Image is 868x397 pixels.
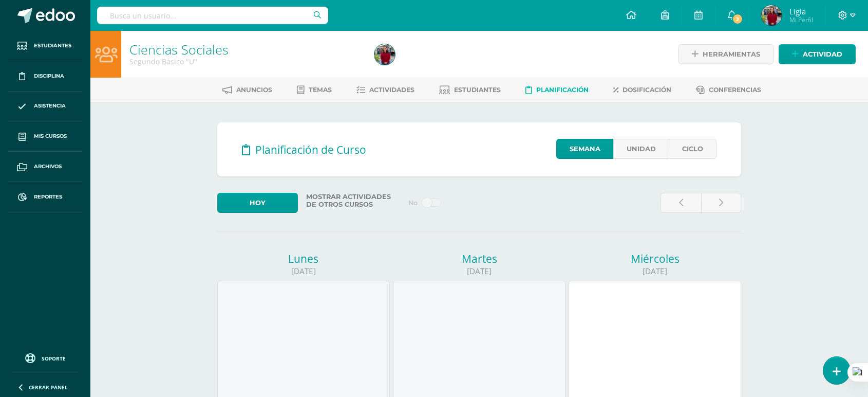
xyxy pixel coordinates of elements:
a: Dosificación [613,82,671,98]
span: Anuncios [236,86,272,94]
a: Anuncios [222,82,272,98]
span: Estudiantes [454,86,501,94]
a: Reportes [8,182,82,212]
label: Mostrar actividades de otros cursos [302,193,402,208]
span: Reportes [34,193,62,201]
a: Soporte [12,351,78,365]
div: Miércoles [569,251,741,266]
span: Temas [309,86,332,94]
span: Actividad [803,45,842,64]
a: Conferencias [696,82,761,98]
span: Archivos [34,163,62,171]
a: Planificación [525,82,589,98]
a: Asistencia [8,92,82,122]
div: [DATE] [569,266,741,277]
span: Planificación de Curso [255,142,366,157]
a: Unidad [613,139,669,159]
span: Mi Perfil [789,15,813,24]
a: Disciplina [8,61,82,92]
img: e66938ea6f53d621eb85b78bb3ab8b81.png [761,5,782,26]
input: Busca un usuario... [97,7,328,24]
img: e66938ea6f53d621eb85b78bb3ab8b81.png [374,44,395,65]
div: Martes [393,251,565,266]
span: 2 [732,13,743,25]
a: Mis cursos [8,121,82,152]
a: Ciclo [669,139,716,159]
span: Asistencia [34,102,66,110]
h1: Ciencias Sociales [129,42,362,57]
a: Estudiantes [439,82,501,98]
a: Actividades [356,82,414,98]
span: Actividades [369,86,414,94]
a: Herramientas [678,44,773,64]
div: [DATE] [217,266,390,277]
a: Temas [297,82,332,98]
a: Estudiantes [8,31,82,61]
a: Semana [556,139,613,159]
div: Segundo Básico 'U' [129,57,362,66]
span: Cerrar panel [29,384,68,391]
span: Mis cursos [34,132,67,140]
span: Planificación [536,86,589,94]
div: [DATE] [393,266,565,277]
span: Soporte [42,355,66,362]
span: Estudiantes [34,42,71,50]
span: Dosificación [622,86,671,94]
a: Ciencias Sociales [129,41,229,58]
a: Archivos [8,152,82,182]
span: Ligia [789,6,813,16]
a: Actividad [779,44,856,64]
span: Conferencias [709,86,761,94]
span: Disciplina [34,72,64,80]
a: Hoy [217,193,298,213]
div: Lunes [217,251,390,266]
span: Herramientas [703,45,760,64]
